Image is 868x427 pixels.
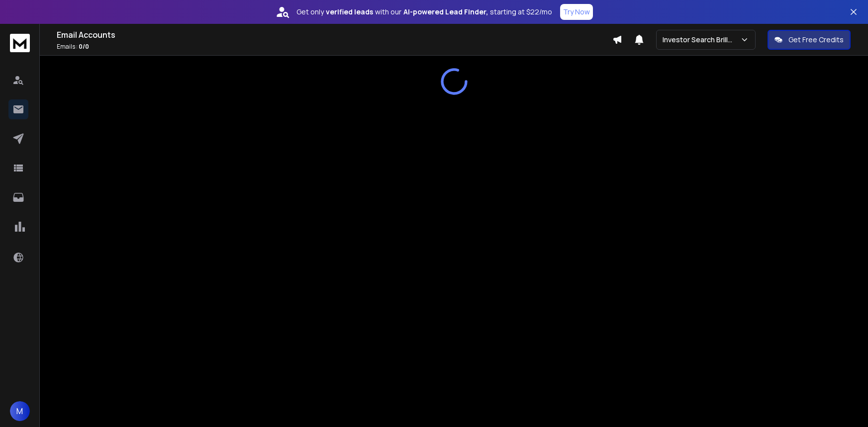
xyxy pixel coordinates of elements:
p: Try Now [563,7,590,17]
button: M [10,401,30,421]
p: Emails : [57,43,612,51]
h1: Email Accounts [57,29,612,41]
button: Get Free Credits [768,30,851,50]
strong: AI-powered Lead Finder, [403,7,488,17]
p: Get Free Credits [788,35,844,45]
span: 0 / 0 [79,42,89,51]
strong: verified leads [326,7,373,17]
button: Try Now [560,4,593,20]
img: logo [10,34,30,52]
p: Investor Search Brillwood [663,35,740,45]
p: Get only with our starting at $22/mo [296,7,552,17]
